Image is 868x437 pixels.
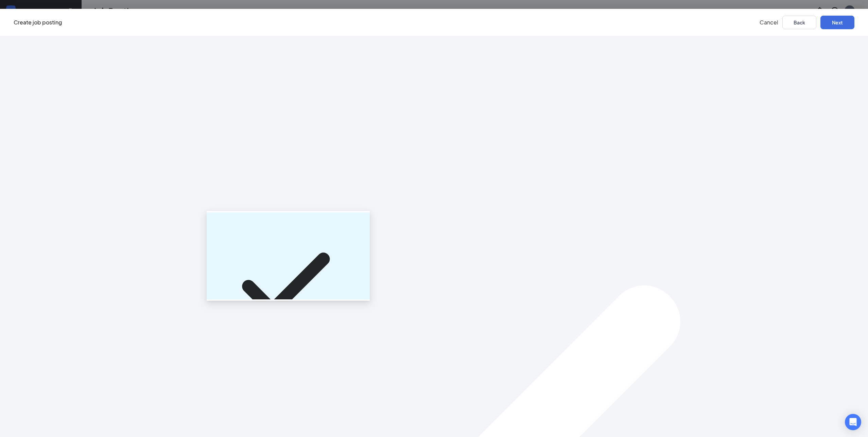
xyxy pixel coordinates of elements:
button: Back [782,16,816,29]
button: Cancel [760,19,778,26]
button: Next [820,16,854,29]
svg: Checkmark [211,209,361,360]
div: Open Intercom Messenger [845,414,861,430]
div: Create job posting [14,19,62,26]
